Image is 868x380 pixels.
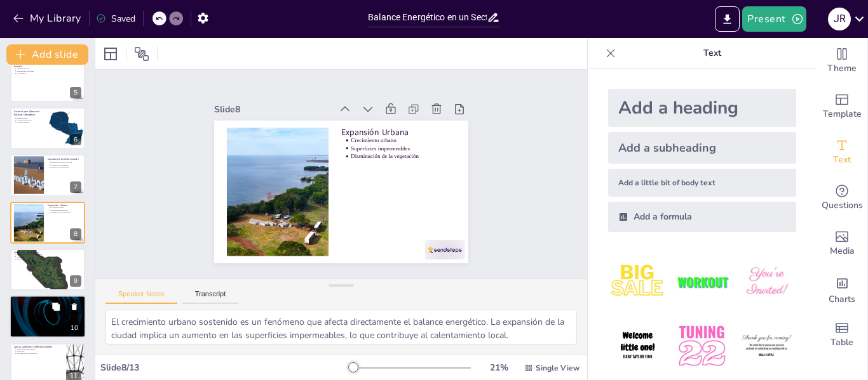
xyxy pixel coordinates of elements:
[817,312,867,358] div: Add a table
[10,296,86,339] div: 10
[14,345,63,349] p: Zonas Calientes y [PERSON_NAME]
[96,13,135,25] div: Saved
[50,162,81,164] p: Reducción de cobertura arbórea
[742,6,806,32] button: Present
[737,317,796,376] img: 6.jpeg
[17,258,81,261] p: Desarrollo de estrategias
[50,209,81,211] p: Superficies impermeables
[48,157,81,161] p: Impacto de la Deforestación
[48,299,64,315] button: Duplicate Slide
[10,249,85,291] div: 9
[831,336,853,350] span: Table
[134,46,149,62] span: Position
[10,107,85,149] div: 6
[608,252,667,311] img: 1.jpeg
[608,169,796,197] div: Add a little bit of body text
[14,62,48,69] p: Descripción del Área de Estudio
[17,119,44,122] p: Conductividad térmica
[17,353,62,355] p: Importancia de la planificación
[817,221,867,266] div: Add images, graphics, shapes or video
[672,252,731,311] img: 2.jpeg
[536,363,580,373] span: Single View
[105,290,177,304] button: Speaker Notes
[48,203,81,207] p: Expansión Urbana
[105,310,577,344] textarea: El crecimiento urbano sostenido es un fenómeno que afecta directamente el balance energético. La ...
[737,252,796,311] img: 3.jpeg
[608,317,667,376] img: 4.jpeg
[70,275,81,287] div: 9
[10,202,85,244] div: 8
[17,350,62,353] p: Zonas frías
[833,153,851,167] span: Text
[608,132,796,164] div: Add a subheading
[17,67,48,70] p: Superficie del área
[70,228,81,240] div: 8
[17,256,81,258] p: Correlación con eventos
[50,166,81,169] p: Impacto en la biodiversidad
[100,44,121,64] div: Layout
[828,6,851,32] button: J R
[16,303,82,305] p: Condiciones climáticas
[829,292,855,306] span: Charts
[822,199,863,213] span: Questions
[17,348,62,350] p: Zonas de altas temperaturas
[50,211,81,213] p: Disminución de la vegetación
[368,8,487,27] input: Insert title
[715,6,740,32] button: Export to PowerPoint
[10,8,86,29] button: My Library
[17,70,48,72] p: Influencia del Río Paraná
[830,244,855,258] span: Media
[50,164,81,166] p: Aumento de la temperatura
[13,298,82,301] p: Comparación de Años
[70,87,81,98] div: 5
[828,8,851,30] div: J R
[10,60,85,102] div: 5
[182,290,239,304] button: Transcript
[608,89,796,127] div: Add a heading
[823,107,862,121] span: Template
[17,117,44,119] p: Radiación solar
[17,253,81,256] p: Oscilaciones en el balance energético
[672,317,731,376] img: 5.jpeg
[70,134,81,145] div: 6
[817,266,867,312] div: Add charts and graphs
[17,122,44,124] p: Actividad humana
[67,299,82,315] button: Delete Slide
[50,206,81,209] p: Crecimiento urbano
[817,38,867,84] div: Change the overall theme
[341,126,456,138] p: Expansión Urbana
[214,103,331,115] div: Slide 8
[827,62,857,75] span: Theme
[10,154,85,196] div: 7
[14,251,81,254] p: Análisis de Tendencias
[70,181,81,193] div: 7
[16,300,82,303] p: Diferencias significativas
[608,202,796,232] div: Add a formula
[351,136,456,145] p: Crecimiento urbano
[14,110,44,117] p: Factores que Alteran el Balance Energético
[67,323,82,334] div: 10
[621,38,804,69] p: Text
[100,362,349,374] div: Slide 8 / 13
[351,145,456,153] p: Superficies impermeables
[351,152,456,161] p: Disminución de la vegetación
[6,44,88,65] button: Add slide
[484,362,514,374] div: 21 %
[817,84,867,129] div: Add ready made slides
[16,305,82,308] p: Relación con el uso del suelo
[17,72,48,74] p: Uso del suelo
[817,129,867,175] div: Add text boxes
[817,175,867,221] div: Get real-time input from your audience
